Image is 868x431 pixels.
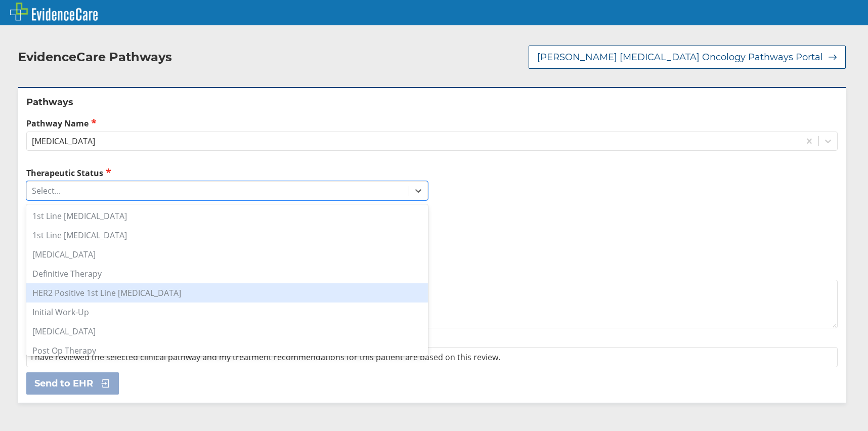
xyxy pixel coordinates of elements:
[26,167,428,179] label: Therapeutic Status
[529,46,846,69] button: [PERSON_NAME] [MEDICAL_DATA] Oncology Pathways Portal
[10,3,98,21] img: EvidenceCare
[26,96,838,108] h2: Pathways
[34,377,93,390] span: Send to EHR
[26,266,838,277] label: Additional Details
[18,50,172,65] h2: EvidenceCare Pathways
[32,185,61,196] div: Select...
[26,283,428,303] div: HER2 Positive 1st Line [MEDICAL_DATA]
[26,206,428,226] div: 1st Line [MEDICAL_DATA]
[31,352,500,363] span: I have reviewed the selected clinical pathway and my treatment recommendations for this patient a...
[26,341,428,360] div: Post Op Therapy
[26,245,428,264] div: [MEDICAL_DATA]
[26,226,428,245] div: 1st Line [MEDICAL_DATA]
[26,372,119,395] button: Send to EHR
[537,51,823,63] span: [PERSON_NAME] [MEDICAL_DATA] Oncology Pathways Portal
[26,303,428,322] div: Initial Work-Up
[26,322,428,341] div: [MEDICAL_DATA]
[26,117,838,129] label: Pathway Name
[32,136,95,147] div: [MEDICAL_DATA]
[26,264,428,283] div: Definitive Therapy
